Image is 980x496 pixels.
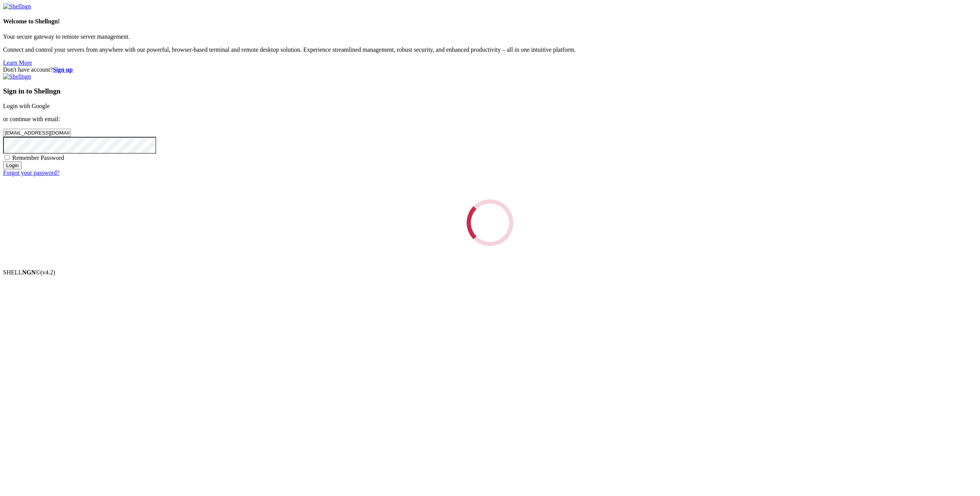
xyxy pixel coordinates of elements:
div: Loading... [464,197,515,248]
p: Your secure gateway to remote server management. [3,33,977,40]
input: Remember Password [5,155,10,160]
a: Login with Google [3,103,50,109]
p: Connect and control your servers from anywhere with our powerful, browser-based terminal and remo... [3,46,977,53]
span: Remember Password [12,154,64,161]
span: SHELL © [3,269,55,276]
b: NGN [22,269,36,276]
p: or continue with email: [3,116,977,123]
a: Learn More [3,59,32,66]
h3: Sign in to Shellngn [3,87,977,95]
img: Shellngn [3,3,31,10]
span: 4.2.0 [41,269,56,276]
input: Email address [3,129,71,137]
div: Don't have account? [3,66,977,73]
input: Login [3,161,22,169]
h4: Welcome to Shellngn! [3,18,977,25]
a: Forgot your password? [3,169,59,176]
a: Sign up [53,66,73,73]
img: Shellngn [3,73,31,80]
